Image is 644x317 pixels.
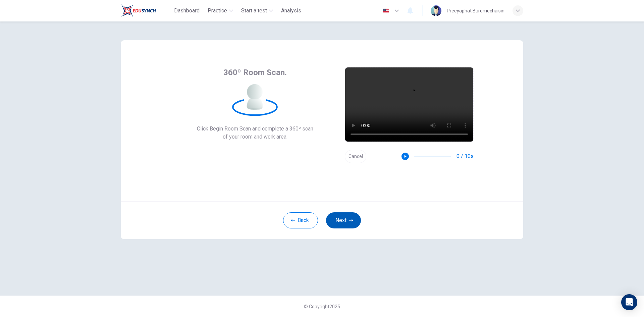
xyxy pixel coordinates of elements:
img: en [382,8,390,13]
button: Dashboard [171,5,202,17]
button: Back [283,212,318,228]
img: Train Test logo [121,4,156,17]
span: Dashboard [174,7,200,15]
button: Analysis [278,5,304,17]
span: 360º Room Scan. [223,67,287,78]
span: 0 / 10s [457,152,474,160]
span: Start a test [241,7,267,15]
span: Practice [208,7,227,15]
div: Preeyaphat Buromechaisin [447,7,504,15]
span: © Copyright 2025 [304,304,340,309]
button: Practice [205,5,236,17]
span: Click Begin Room Scan and complete a 360º scan [197,125,313,133]
img: Profile picture [431,5,441,16]
a: Train Test logo [121,4,171,17]
button: Cancel [345,150,366,163]
span: Analysis [281,7,301,15]
span: of your room and work area. [197,133,313,141]
button: Start a test [238,5,276,17]
button: Next [326,212,361,228]
div: Open Intercom Messenger [621,294,637,310]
